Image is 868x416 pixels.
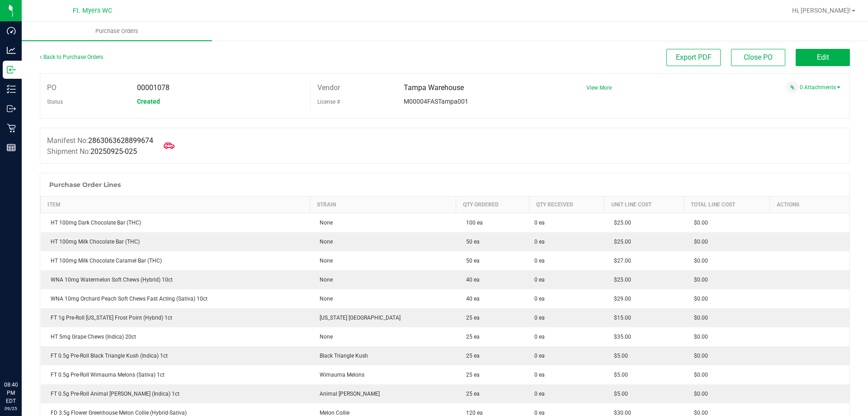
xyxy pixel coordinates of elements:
[7,124,16,133] inline-svg: Retail
[689,220,708,226] span: $0.00
[73,7,112,14] span: Ft. Myers WC
[88,136,153,145] span: 2863063628899674
[7,26,16,35] inline-svg: Dashboard
[9,344,36,371] iframe: Resource center
[689,315,708,321] span: $0.00
[534,257,545,265] span: 0 ea
[529,196,604,213] th: Qty Received
[689,372,708,378] span: $0.00
[609,258,631,264] span: $27.00
[456,196,529,213] th: Qty Ordered
[684,196,770,213] th: Total Line Cost
[689,334,708,340] span: $0.00
[534,333,545,341] span: 0 ea
[160,137,178,155] span: Mark as Arrived
[604,196,684,213] th: Unit Line Cost
[315,372,364,378] span: Wimauma Melons
[689,239,708,245] span: $0.00
[46,257,305,265] div: HT 100mg Milk Chocolate Caramel Bar (THC)
[462,372,480,378] span: 25 ea
[46,295,305,303] div: WNA 10mg Orchard Peach Soft Chews Fast Acting (Sativa) 10ct
[315,258,333,264] span: None
[689,258,708,264] span: $0.00
[22,22,212,41] a: Purchase Orders
[46,371,305,379] div: FT 0.5g Pre-Roll Wimauma Melons (Sativa) 1ct
[317,95,340,109] label: License #
[315,220,333,226] span: None
[41,196,310,213] th: Item
[534,238,545,246] span: 0 ea
[534,219,545,227] span: 0 ea
[689,296,708,302] span: $0.00
[534,371,545,379] span: 0 ea
[315,334,333,340] span: None
[609,353,628,359] span: $5.00
[534,390,545,398] span: 0 ea
[7,85,16,94] inline-svg: Inventory
[46,219,305,227] div: HT 100mg Dark Chocolate Bar (THC)
[317,81,340,95] label: Vendor
[90,147,137,156] span: 20250925-025
[46,390,305,398] div: FT 0.5g Pre-Roll Animal [PERSON_NAME] (Indica) 1ct
[676,53,712,62] span: Export PDF
[4,405,18,412] p: 09/25
[689,277,708,283] span: $0.00
[462,410,483,416] span: 120 ea
[534,352,545,360] span: 0 ea
[315,353,368,359] span: Black Triangle Kush
[315,277,333,283] span: None
[689,391,708,397] span: $0.00
[796,49,850,66] button: Edit
[609,334,631,340] span: $35.00
[609,391,628,397] span: $5.00
[609,315,631,321] span: $15.00
[46,276,305,284] div: WNA 10mg Watermelon Soft Chews (Hybrid) 10ct
[7,143,16,152] inline-svg: Reports
[792,7,851,14] span: Hi, [PERSON_NAME]!
[137,83,170,92] span: 00001078
[46,352,305,360] div: FT 0.5g Pre-Roll Black Triangle Kush (Indica) 1ct
[462,315,480,321] span: 25 ea
[46,314,305,322] div: FT 1g Pre-Roll [US_STATE] Frost Point (Hybrid) 1ct
[586,85,612,91] a: View More
[731,49,785,66] button: Close PO
[46,333,305,341] div: HT 5mg Grape Chews (Indica) 20ct
[462,277,480,283] span: 40 ea
[310,196,456,213] th: Strain
[315,239,333,245] span: None
[689,353,708,359] span: $0.00
[609,372,628,378] span: $5.00
[315,410,349,416] span: Melon Collie
[666,49,721,66] button: Export PDF
[137,98,160,105] span: Created
[462,258,480,264] span: 50 ea
[462,353,480,359] span: 25 ea
[49,181,121,188] h1: Purchase Order Lines
[534,295,545,303] span: 0 ea
[462,220,483,226] span: 100 ea
[7,65,16,74] inline-svg: Inbound
[40,54,103,60] a: Back to Purchase Orders
[462,296,480,302] span: 40 ea
[462,334,480,340] span: 25 ea
[315,296,333,302] span: None
[609,296,631,302] span: $29.00
[404,83,464,92] span: Tampa Warehouse
[46,238,305,246] div: HT 100mg Milk Chocolate Bar (THC)
[609,410,631,416] span: $30.00
[47,146,137,157] label: Shipment No:
[786,81,798,93] span: Attach a document
[800,84,840,91] a: 0 Attachments
[83,27,151,35] span: Purchase Orders
[462,391,480,397] span: 25 ea
[47,81,57,95] label: PO
[534,276,545,284] span: 0 ea
[47,135,153,146] label: Manifest No:
[47,95,63,109] label: Status
[817,53,829,62] span: Edit
[744,53,773,62] span: Close PO
[609,239,631,245] span: $25.00
[689,410,708,416] span: $0.00
[609,277,631,283] span: $25.00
